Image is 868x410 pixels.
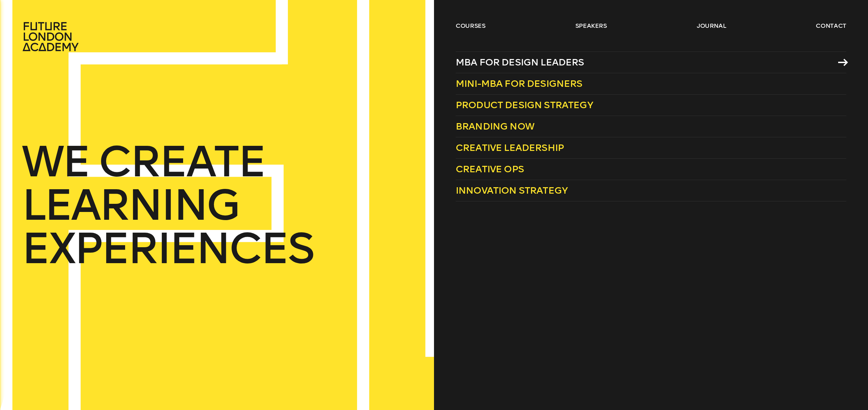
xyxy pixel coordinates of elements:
span: MBA for Design Leaders [456,57,584,68]
span: Innovation Strategy [456,185,568,196]
a: Product Design Strategy [456,95,846,116]
a: contact [816,22,846,30]
a: Creative Ops [456,159,846,180]
a: MBA for Design Leaders [456,52,846,73]
a: speakers [575,22,607,30]
a: Innovation Strategy [456,180,846,201]
span: Creative Ops [456,163,524,175]
a: Creative Leadership [456,137,846,159]
span: Mini-MBA for Designers [456,78,583,89]
a: Mini-MBA for Designers [456,73,846,95]
a: journal [697,22,726,30]
span: Creative Leadership [456,142,564,153]
span: Branding Now [456,121,534,132]
span: Product Design Strategy [456,99,593,111]
a: Branding Now [456,116,846,137]
a: courses [456,22,486,30]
